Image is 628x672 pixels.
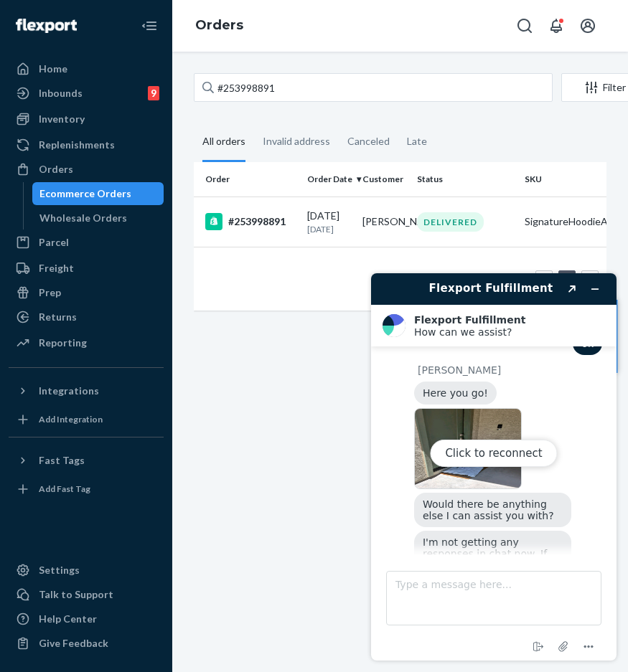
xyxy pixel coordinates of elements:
[307,209,351,235] div: [DATE]
[148,86,159,100] div: 9
[34,10,63,23] span: Chat
[9,408,164,431] a: Add Integration
[39,587,113,602] div: Talk to Support
[9,559,164,582] a: Settings
[573,11,602,40] button: Open account menu
[39,86,83,100] div: Inbounds
[32,207,164,229] a: Wholesale Orders
[407,123,427,160] div: Late
[39,186,131,201] div: Ecommerce Orders
[195,17,243,33] a: Orders
[9,108,164,131] a: Inventory
[39,211,127,225] div: Wholesale Orders
[39,235,69,250] div: Parcel
[347,123,390,160] div: Canceled
[39,384,99,398] div: Integrations
[263,123,330,160] div: Invalid address
[357,197,412,247] td: [PERSON_NAME]
[202,123,245,162] div: All orders
[32,182,164,205] a: Ecommerce Orders
[542,11,571,40] button: Open notifications
[39,563,80,577] div: Settings
[194,73,553,102] input: Search orders
[9,331,164,354] a: Reporting
[9,583,164,606] button: Talk to Support
[39,483,90,495] div: Add Fast Tag
[9,257,164,280] a: Freight
[39,336,87,350] div: Reporting
[360,262,628,672] iframe: Find more information here
[9,478,164,501] a: Add Fast Tag
[9,82,164,105] a: Inbounds9
[417,212,484,232] div: DELIVERED
[9,133,164,156] a: Replenishments
[205,213,296,230] div: #253998891
[39,162,73,176] div: Orders
[9,158,164,181] a: Orders
[135,11,164,40] button: Close Navigation
[307,223,351,235] p: [DATE]
[39,413,103,425] div: Add Integration
[39,62,67,76] div: Home
[16,19,77,33] img: Flexport logo
[9,607,164,630] a: Help Center
[9,379,164,402] button: Integrations
[194,162,301,197] th: Order
[9,449,164,472] button: Fast Tags
[9,281,164,304] a: Prep
[39,310,77,324] div: Returns
[39,112,85,126] div: Inventory
[184,5,255,47] ol: breadcrumbs
[411,162,519,197] th: Status
[9,632,164,655] button: Give Feedback
[39,261,74,275] div: Freight
[9,306,164,328] a: Returns
[39,636,108,650] div: Give Feedback
[39,453,85,468] div: Fast Tags
[510,11,539,40] button: Open Search Box
[39,612,97,626] div: Help Center
[362,173,406,185] div: Customer
[9,231,164,254] a: Parcel
[301,162,357,197] th: Order Date
[9,57,164,80] a: Home
[39,138,115,152] div: Replenishments
[39,285,61,300] div: Prep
